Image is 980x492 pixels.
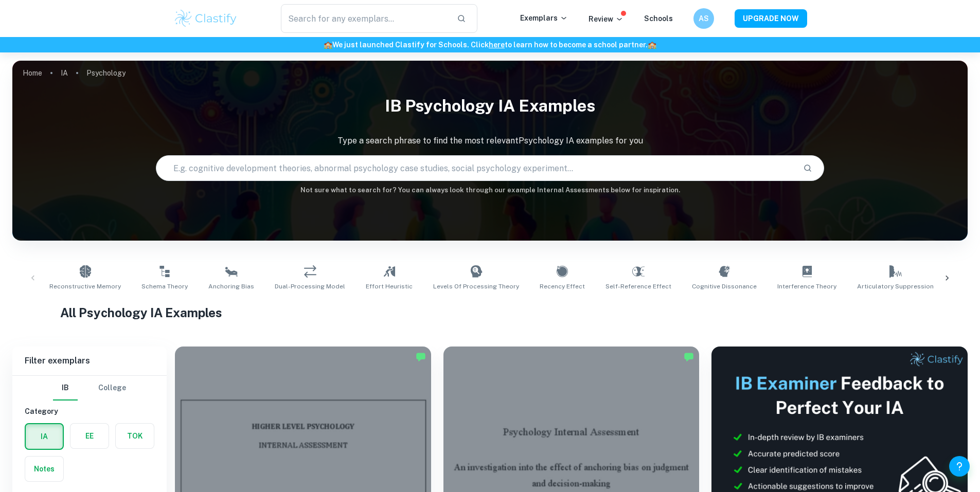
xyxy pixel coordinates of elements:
[799,159,816,177] button: Search
[684,352,694,362] img: Marked
[777,282,836,291] span: Interference Theory
[366,282,413,291] span: Effort Heuristic
[275,282,345,291] span: Dual-Processing Model
[12,89,968,122] h1: IB Psychology IA examples
[25,406,154,417] h6: Category
[116,424,154,448] button: TOK
[416,352,426,362] img: Marked
[520,12,568,24] p: Exemplars
[605,282,671,291] span: Self-Reference Effect
[86,67,126,79] p: Psychology
[70,424,109,448] button: EE
[644,14,673,23] a: Schools
[26,424,63,449] button: IA
[173,8,239,29] img: Clastify logo
[98,376,126,400] button: College
[60,303,920,322] h1: All Psychology IA Examples
[141,282,188,291] span: Schema Theory
[693,8,714,29] button: AS
[735,9,807,28] button: UPGRADE NOW
[49,282,121,291] span: Reconstructive Memory
[61,66,68,80] a: IA
[540,282,585,291] span: Recency Effect
[949,456,970,477] button: Help and Feedback
[648,41,656,49] span: 🏫
[857,282,934,291] span: Articulatory Suppression
[12,135,968,147] p: Type a search phrase to find the most relevant Psychology IA examples for you
[324,41,332,49] span: 🏫
[698,13,709,24] h6: AS
[23,66,42,80] a: Home
[692,282,757,291] span: Cognitive Dissonance
[433,282,519,291] span: Levels of Processing Theory
[208,282,254,291] span: Anchoring Bias
[156,154,795,183] input: E.g. cognitive development theories, abnormal psychology case studies, social psychology experime...
[2,39,978,50] h6: We just launched Clastify for Schools. Click to learn how to become a school partner.
[53,376,126,400] div: Filter type choice
[53,376,78,400] button: IB
[281,4,449,33] input: Search for any exemplars...
[25,457,63,481] button: Notes
[489,41,505,49] a: here
[589,13,623,25] p: Review
[12,347,167,375] h6: Filter exemplars
[12,185,968,195] h6: Not sure what to search for? You can always look through our example Internal Assessments below f...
